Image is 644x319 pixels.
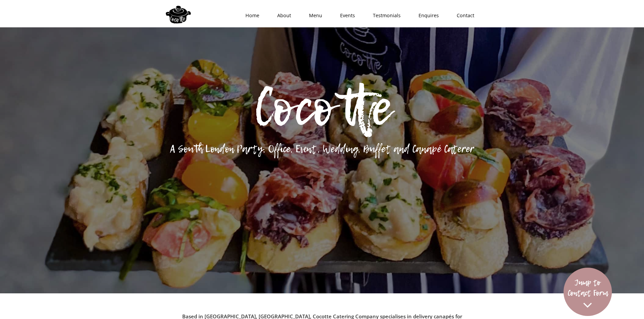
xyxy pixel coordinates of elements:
a: Home [234,5,266,26]
a: Contact [446,5,481,26]
a: About [266,5,298,26]
a: Events [329,5,362,26]
a: Testmonials [362,5,407,26]
a: Menu [298,5,329,26]
a: Enquires [407,5,446,26]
